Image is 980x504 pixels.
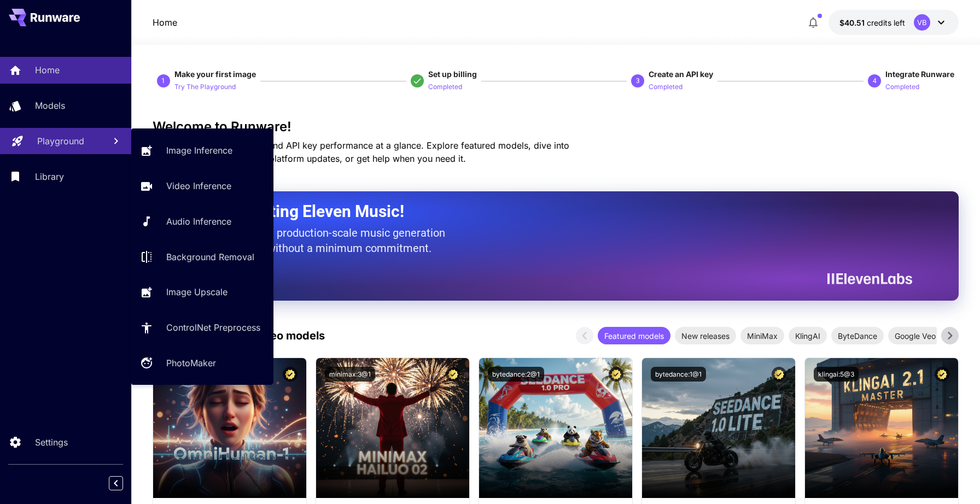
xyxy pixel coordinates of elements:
[37,134,84,148] p: Playground
[166,179,231,192] p: Video Inference
[642,358,795,498] img: alt
[839,18,867,27] span: $40.51
[35,436,68,449] p: Settings
[166,215,231,228] p: Audio Inference
[885,69,954,79] span: Integrate Runware
[316,358,469,498] img: alt
[829,10,959,35] button: $40.5135
[885,82,919,92] p: Completed
[153,16,177,29] p: Home
[446,367,460,382] button: Certified Model – Vetted for best performance and includes a commercial license.
[117,473,131,493] div: Collapse sidebar
[161,76,165,86] p: 1
[649,82,682,92] p: Completed
[867,18,905,27] span: credits left
[131,173,273,200] a: Video Inference
[131,243,273,270] a: Background Removal
[166,285,227,298] p: Image Upscale
[283,367,297,382] button: Certified Model – Vetted for best performance and includes a commercial license.
[636,76,640,86] p: 3
[153,16,177,29] nav: breadcrumb
[479,358,632,498] img: alt
[153,358,306,498] img: alt
[428,82,462,92] p: Completed
[180,225,453,256] p: The only way to get production-scale music generation from Eleven Labs without a minimum commitment.
[935,367,949,382] button: Certified Model – Vetted for best performance and includes a commercial license.
[174,82,236,92] p: Try The Playground
[166,321,260,334] p: ControlNet Preprocess
[131,279,273,306] a: Image Upscale
[789,330,827,342] span: KlingAI
[166,250,254,263] p: Background Removal
[131,137,273,164] a: Image Inference
[153,119,959,134] h3: Welcome to Runware!
[609,367,623,382] button: Certified Model – Vetted for best performance and includes a commercial license.
[740,330,784,342] span: MiniMax
[428,69,477,79] span: Set up billing
[651,367,706,382] button: bytedance:1@1
[35,63,60,77] p: Home
[649,69,713,79] span: Create an API key
[174,69,256,79] span: Make your first image
[598,330,670,342] span: Featured models
[131,350,273,377] a: PhotoMaker
[180,201,904,222] h2: Now Supporting Eleven Music!
[772,367,786,382] button: Certified Model – Vetted for best performance and includes a commercial license.
[873,76,877,86] p: 4
[166,356,216,370] p: PhotoMaker
[814,367,859,382] button: klingai:5@3
[839,17,905,28] div: $40.5135
[325,367,375,382] button: minimax:3@1
[888,330,942,342] span: Google Veo
[35,99,65,112] p: Models
[914,14,930,31] div: VB
[831,330,884,342] span: ByteDance
[166,144,232,157] p: Image Inference
[35,170,64,183] p: Library
[109,476,123,490] button: Collapse sidebar
[153,140,569,164] span: Check out your usage stats and API key performance at a glance. Explore featured models, dive int...
[131,208,273,235] a: Audio Inference
[675,330,736,342] span: New releases
[488,367,544,382] button: bytedance:2@1
[805,358,958,498] img: alt
[131,314,273,341] a: ControlNet Preprocess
